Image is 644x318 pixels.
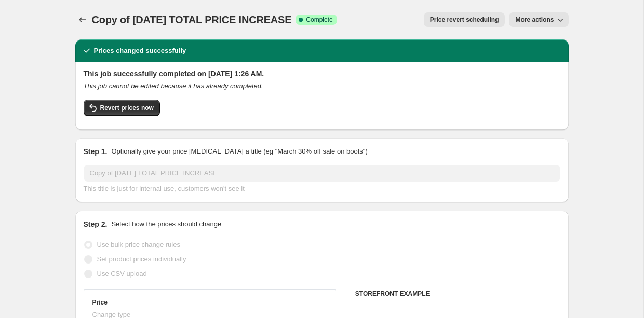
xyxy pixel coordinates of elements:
[84,68,560,79] h2: This job successfully completed on [DATE] 1:26 AM.
[84,100,160,116] button: Revert prices now
[92,298,108,307] h3: Price
[84,82,263,90] i: This job cannot be edited because it has already completed.
[84,219,108,229] h2: Step 2.
[97,241,180,248] span: Use bulk price change rules
[97,270,147,278] span: Use CSV upload
[92,14,292,25] span: Copy of [DATE] TOTAL PRICE INCREASE
[75,12,90,27] button: Price change jobs
[424,12,505,27] button: Price revert scheduling
[355,289,560,298] h6: STOREFRONT EXAMPLE
[100,104,154,112] span: Revert prices now
[111,146,367,157] p: Optionally give your price [MEDICAL_DATA] a title (eg "March 30% off sale on boots")
[97,255,186,263] span: Set product prices individually
[84,165,560,182] input: 30% off holiday sale
[306,16,332,24] span: Complete
[94,46,186,56] h2: Prices changed successfully
[84,185,245,192] span: This title is just for internal use, customers won't see it
[111,219,221,229] p: Select how the prices should change
[515,16,554,24] span: More actions
[509,12,568,27] button: More actions
[430,16,499,24] span: Price revert scheduling
[84,146,108,157] h2: Step 1.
